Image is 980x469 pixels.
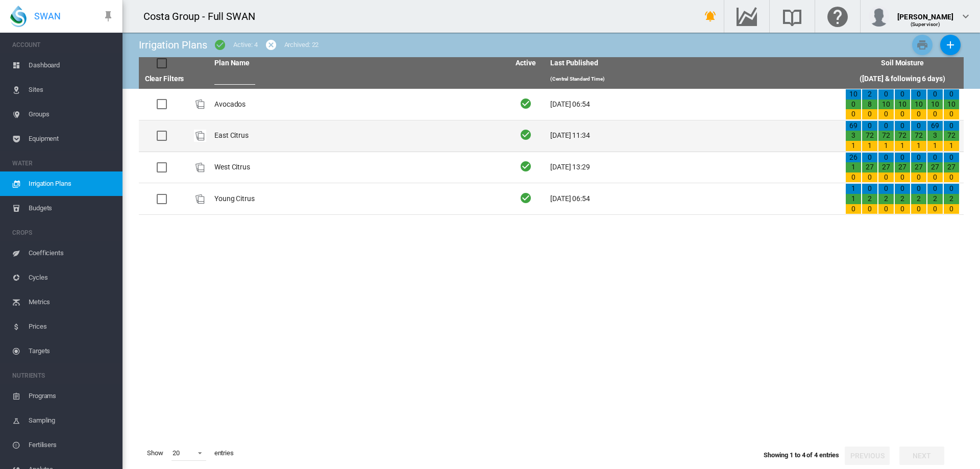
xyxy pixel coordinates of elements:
[911,153,926,163] div: 0
[846,194,861,204] div: 1
[764,451,839,459] span: Showing 1 to 4 of 4 entries
[944,172,959,183] div: 0
[12,155,114,171] span: WATER
[194,98,206,110] img: product-image-placeholder.png
[911,100,926,110] div: 10
[944,184,959,194] div: 0
[734,10,759,22] md-icon: Go to the Data Hub
[912,35,933,55] button: Print Irrigation Plans
[895,89,910,100] div: 0
[825,10,850,22] md-icon: Click here for help
[29,384,114,408] span: Programs
[944,39,957,51] md-icon: icon-plus
[29,408,114,433] span: Sampling
[143,445,167,462] span: Show
[102,10,114,22] md-icon: icon-pin
[862,131,877,141] div: 72
[927,131,943,141] div: 3
[916,39,928,51] md-icon: icon-printer
[780,10,804,22] md-icon: Search the knowledge base
[862,162,877,172] div: 27
[210,89,505,120] td: Avocados
[546,89,841,120] td: [DATE] 06:54
[940,35,961,55] button: Add New Plan
[29,102,114,127] span: Groups
[862,204,877,214] div: 0
[841,69,964,89] th: ([DATE] & following 6 days)
[210,120,505,152] td: East Citrus
[29,196,114,220] span: Budgets
[927,100,943,110] div: 10
[878,184,894,194] div: 0
[846,172,861,183] div: 0
[846,89,861,100] div: 10
[911,109,926,119] div: 0
[911,131,926,141] div: 72
[944,162,959,172] div: 27
[862,184,877,194] div: 0
[927,184,943,194] div: 0
[546,57,841,69] th: Last Published
[927,162,943,172] div: 27
[194,193,206,205] img: product-image-placeholder.png
[29,314,114,339] span: Prices
[12,367,114,384] span: NUTRIENTS
[911,21,941,27] span: (Supervisor)
[927,121,943,131] div: 69
[29,290,114,314] span: Metrics
[944,121,959,131] div: 0
[927,89,943,100] div: 0
[12,225,114,241] span: CROPS
[194,130,206,142] img: product-image-placeholder.png
[145,75,184,83] a: Clear Filters
[878,194,894,204] div: 2
[944,131,959,141] div: 72
[895,162,910,172] div: 27
[895,194,910,204] div: 2
[911,121,926,131] div: 0
[944,153,959,163] div: 0
[944,100,959,110] div: 10
[862,121,877,131] div: 0
[29,241,114,265] span: Coefficients
[878,153,894,163] div: 0
[265,39,277,51] md-icon: icon-cancel
[841,57,964,69] th: Soil Moisture
[143,9,264,23] div: Costa Group - Full SWAN
[194,130,206,142] div: Plan Id: 21981
[878,141,894,151] div: 1
[895,204,910,214] div: 0
[878,131,894,141] div: 72
[944,109,959,119] div: 0
[862,89,877,100] div: 2
[846,121,861,131] div: 69
[878,204,894,214] div: 0
[944,194,959,204] div: 2
[845,447,890,465] button: Previous
[841,120,964,152] td: 69 3 1 0 72 1 0 72 1 0 72 1 0 72 1 69 3 1 0 72 1
[895,184,910,194] div: 0
[546,120,841,152] td: [DATE] 11:34
[846,131,861,141] div: 3
[862,100,877,110] div: 8
[846,100,861,110] div: 0
[841,183,964,214] td: 1 1 0 0 2 0 0 2 0 0 2 0 0 2 0 0 2 0 0 2 0
[911,204,926,214] div: 0
[911,162,926,172] div: 27
[29,78,114,102] span: Sites
[960,10,972,22] md-icon: icon-chevron-down
[846,109,861,119] div: 0
[927,153,943,163] div: 0
[862,141,877,151] div: 1
[944,89,959,100] div: 0
[895,100,910,110] div: 10
[897,8,953,18] div: [PERSON_NAME]
[895,121,910,131] div: 0
[546,152,841,183] td: [DATE] 13:29
[210,183,505,214] td: Young Citrus
[869,6,889,27] img: profile.jpg
[505,57,546,69] th: Active
[841,89,964,120] td: 10 0 0 2 8 0 0 10 0 0 10 0 0 10 0 0 10 0 0 10 0
[878,100,894,110] div: 10
[927,204,943,214] div: 0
